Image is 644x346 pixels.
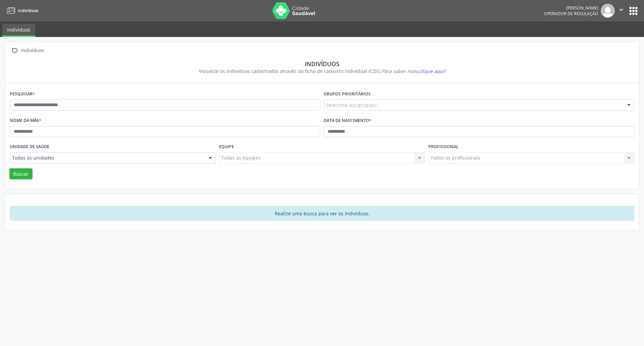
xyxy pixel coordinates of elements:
[10,46,19,55] i: 
[628,5,639,17] button: apps
[324,89,371,99] label: Grupos prioritários
[419,68,445,74] span: clique aqui!
[14,68,630,75] div: Visualize os indivíduos cadastrados através da ficha de cadastro individual (CDS).
[326,101,376,109] span: Selecione o(s) grupo(s)
[544,11,598,16] span: Operador de regulação
[10,142,49,152] label: Unidade de saúde
[219,142,234,152] label: Equipe
[10,206,634,221] div: Realize uma busca para ver os indivíduos.
[10,116,41,126] label: Nome da mãe
[324,116,372,126] label: Data de nascimento
[428,142,459,152] label: Profissional
[19,46,45,55] div: Indivíduos
[18,8,39,13] span: Indivíduos
[544,5,598,11] div: [PERSON_NAME]
[2,24,35,37] a: Indivíduos
[14,60,630,68] div: Indivíduos
[12,155,202,161] span: Todas as unidades
[382,68,445,74] i: Para saber mais,
[601,4,615,18] img: img
[618,6,625,13] i: 
[10,46,45,55] a:  Indivíduos
[9,168,33,180] button: Buscar
[10,89,35,99] label: Pesquisar
[5,5,39,16] a: Indivíduos
[615,4,628,18] button: 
